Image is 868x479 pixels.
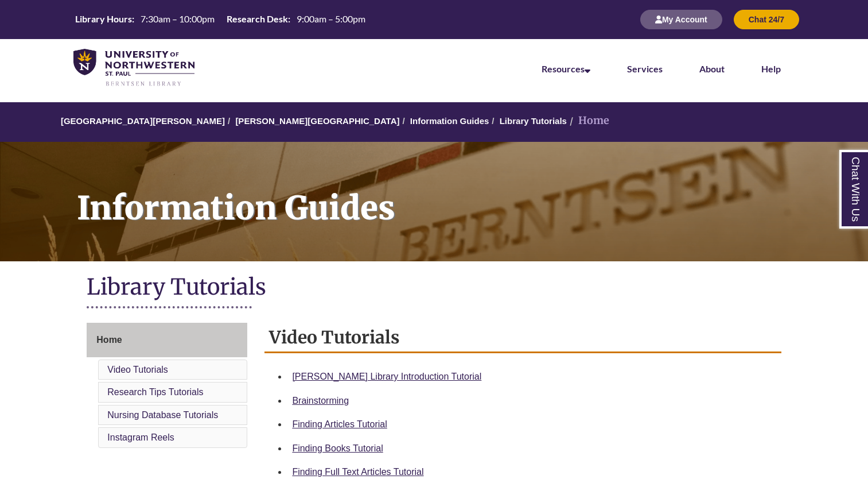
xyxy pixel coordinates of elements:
[292,372,481,381] a: [PERSON_NAME] Library Introduction Tutorial
[292,467,423,477] a: Finding Full Text Articles Tutorial
[627,63,663,74] a: Services
[264,323,781,353] h2: Video Tutorials
[297,13,365,24] span: 9:00am – 5:00pm
[61,116,225,126] a: [GEOGRAPHIC_DATA][PERSON_NAME]
[292,396,349,405] a: Brainstorming
[235,116,399,126] a: [PERSON_NAME][GEOGRAPHIC_DATA]
[734,10,799,29] button: Chat 24/7
[107,410,218,420] a: Nursing Database Tutorials
[64,142,868,246] h1: Information Guides
[761,63,781,74] a: Help
[640,10,722,29] button: My Account
[71,13,370,25] table: Hours Today
[87,273,781,303] h1: Library Tutorials
[107,387,203,397] a: Research Tips Tutorials
[542,63,590,74] a: Resources
[222,13,292,25] th: Research Desk:
[292,443,383,453] a: Finding Books Tutorial
[640,14,722,24] a: My Account
[734,14,799,24] a: Chat 24/7
[292,419,387,429] a: Finding Articles Tutorial
[141,13,215,24] span: 7:30am – 10:00pm
[71,13,370,26] a: Hours Today
[73,49,194,87] img: UNWSP Library Logo
[71,13,136,25] th: Library Hours:
[87,323,247,450] div: Guide Page Menu
[699,63,725,74] a: About
[410,116,489,126] a: Information Guides
[96,335,122,345] span: Home
[567,113,609,129] li: Home
[87,323,247,357] a: Home
[107,432,174,442] a: Instagram Reels
[107,365,168,374] a: Video Tutorials
[500,116,567,126] a: Library Tutorials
